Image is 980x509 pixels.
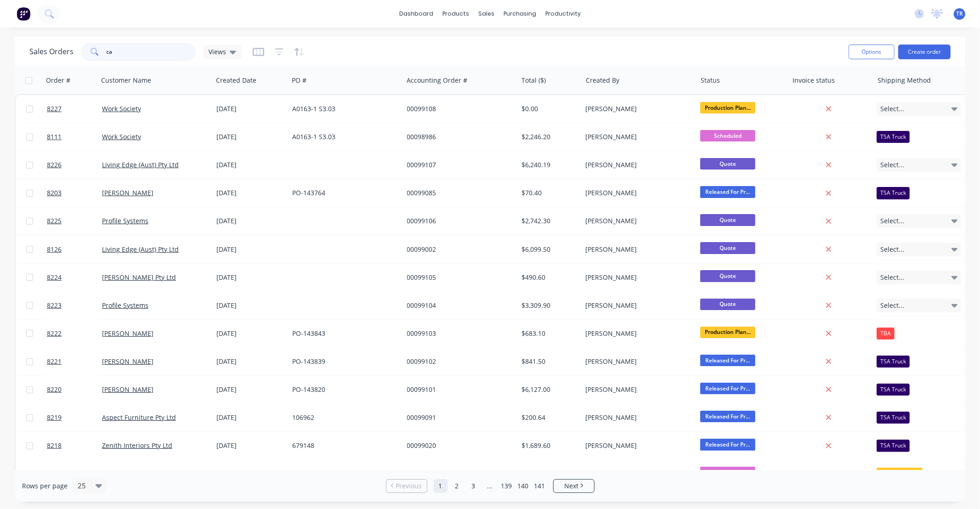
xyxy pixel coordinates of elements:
div: [PERSON_NAME] [586,385,688,394]
span: Released For Pr... [700,411,755,422]
div: TSA Truck [877,412,910,424]
div: productivity [541,7,585,21]
a: [PERSON_NAME] [102,329,153,338]
ul: Pagination [382,479,598,493]
div: [DATE] [216,357,285,366]
div: PO-143843 [292,329,394,338]
div: [PERSON_NAME] [586,245,688,254]
div: 106962 [292,413,394,422]
div: [DATE] [216,273,285,282]
span: 8220 [47,385,62,394]
span: 8203 [47,188,62,198]
div: [DATE] [216,413,285,422]
div: TSA Truck [877,356,910,368]
span: Released For Pr... [700,355,755,366]
div: $2,246.20 [521,132,575,141]
div: [PERSON_NAME] [586,469,688,478]
div: [DATE] [216,245,285,254]
span: Production Plan... [700,327,755,338]
span: Released For Pr... [700,186,755,198]
a: 8220 [47,376,102,403]
div: TSA Truck [877,440,910,452]
span: 8218 [47,441,62,450]
div: Accounting Order # [407,76,467,85]
div: 00098986 [407,132,509,141]
div: PO # [292,76,306,85]
div: 00099085 [407,188,509,198]
a: [PERSON_NAME] [102,385,153,394]
span: Views [209,47,226,57]
div: TSA Truck [877,187,910,199]
a: 8225 [47,207,102,235]
div: TSA Truck [877,131,910,143]
div: [DATE] [216,104,285,113]
div: [DATE] [216,160,285,170]
span: Select... [880,216,904,226]
a: Page 1 is your current page [434,479,448,493]
a: Co Design Construct [102,469,164,478]
div: $0.00 [521,104,575,113]
span: Select... [880,104,904,113]
div: PO-143764 [292,188,394,198]
span: Select... [880,301,904,310]
div: $7,114.80 [521,469,575,478]
a: Page 3 [467,479,481,493]
div: $200.64 [521,413,575,422]
div: [PERSON_NAME] [586,160,688,170]
div: [PERSON_NAME] [586,413,688,422]
div: Order # [46,76,70,85]
a: Jump forward [483,479,497,493]
span: Scheduled [700,130,755,141]
span: 8226 [47,160,62,170]
a: [PERSON_NAME] [102,357,153,366]
div: [DATE] [216,188,285,198]
div: [PERSON_NAME] [586,357,688,366]
div: $6,127.00 [521,385,575,394]
div: $490.60 [521,273,575,282]
div: [PERSON_NAME] [586,216,688,226]
div: 00099107 [407,160,509,170]
a: 8223 [47,292,102,319]
div: Customer Name [101,76,151,85]
span: Released For Pr... [700,439,755,450]
div: PO-143820 [292,385,394,394]
div: 00099002 [407,245,509,254]
span: 8225 [47,216,62,226]
div: [DATE] [216,385,285,394]
div: PO-143839 [292,357,394,366]
a: Page 139 [500,479,514,493]
a: Previous page [386,481,427,491]
span: TR [956,10,963,18]
span: Select... [880,245,904,254]
a: Page 2 [450,479,464,493]
div: [PERSON_NAME] [586,329,688,338]
a: Living Edge (Aust) Pty Ltd [102,245,179,254]
div: $70.40 [521,188,575,198]
a: [PERSON_NAME] [102,188,153,197]
span: 8212 [47,469,62,478]
span: Quote [700,158,755,170]
span: Production Plan... [700,102,755,113]
div: [PERSON_NAME] [586,104,688,113]
div: 00099105 [407,273,509,282]
div: purchasing [499,7,541,21]
h1: Sales Orders [29,47,74,56]
div: 679148 [292,441,394,450]
a: Next page [554,481,594,491]
div: [DATE] [216,301,285,310]
input: Search... [107,43,196,61]
a: Profile Systems [102,301,148,310]
div: 00099106 [407,216,509,226]
span: 8227 [47,104,62,113]
div: [PERSON_NAME] [586,188,688,198]
a: Profile Systems [102,216,148,225]
div: [PERSON_NAME] [586,273,688,282]
div: $6,240.19 [521,160,575,170]
div: 00099104 [407,301,509,310]
span: 8224 [47,273,62,282]
span: 8126 [47,245,62,254]
span: Select... [880,160,904,170]
a: 8218 [47,432,102,459]
div: Created Date [216,76,256,85]
div: $6,099.50 [521,245,575,254]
